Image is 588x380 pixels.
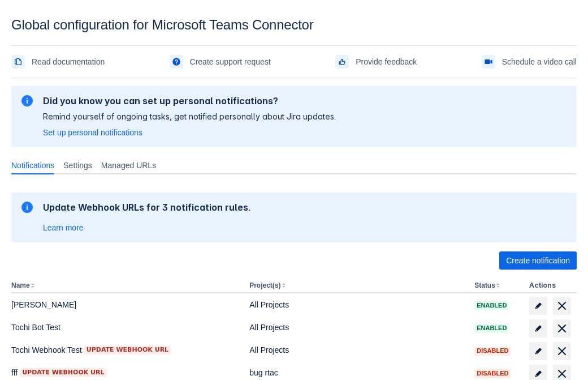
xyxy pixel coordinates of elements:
a: Read documentation [11,53,105,71]
span: delete [555,322,569,335]
span: Create notification [506,251,570,270]
button: Project(s) [249,281,280,289]
span: Update webhook URL [87,345,168,355]
span: documentation [14,57,23,66]
span: Enabled [474,302,509,309]
button: Status [474,281,495,289]
span: Managed URLs [101,160,156,171]
div: [PERSON_NAME] [11,299,240,310]
span: edit [534,324,543,333]
span: information [20,94,34,108]
h2: Did you know you can set up personal notifications? [43,95,336,106]
p: Remind yourself of ongoing tasks, get notified personally about Jira updates. [43,111,336,122]
span: edit [534,369,543,378]
span: videoCall [484,57,493,66]
div: Tochi Webhook Test [11,344,240,356]
div: All Projects [249,299,465,310]
div: All Projects [249,344,465,356]
button: Create notification [499,251,577,270]
span: delete [555,344,569,358]
span: Disabled [474,370,511,377]
span: feedback [338,57,347,66]
span: delete [555,299,569,313]
div: fff [11,367,240,378]
th: Actions [525,279,577,293]
a: Create support request [170,53,271,71]
button: Name [11,281,30,289]
span: edit [534,347,543,356]
a: Set up personal notifications [43,127,142,138]
span: edit [534,301,543,310]
span: support [172,57,181,66]
a: Schedule a video call [482,53,577,71]
a: Provide feedback [335,53,417,71]
div: Global configuration for Microsoft Teams Connector [11,17,577,33]
span: Create support request [190,53,271,71]
div: All Projects [249,322,465,333]
span: Update webhook URL [22,368,104,377]
span: Disabled [474,348,511,354]
h2: Update Webhook URLs for 3 notification rules. [43,202,251,213]
span: Settings [63,160,92,171]
span: Read documentation [32,53,105,71]
span: Schedule a video call [502,53,577,71]
div: bug rtac [249,367,465,378]
span: Enabled [474,325,509,331]
span: information [20,200,34,214]
a: Learn more [43,222,84,233]
span: Provide feedback [356,53,417,71]
span: Notifications [11,160,54,171]
div: Tochi Bot Test [11,322,240,333]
